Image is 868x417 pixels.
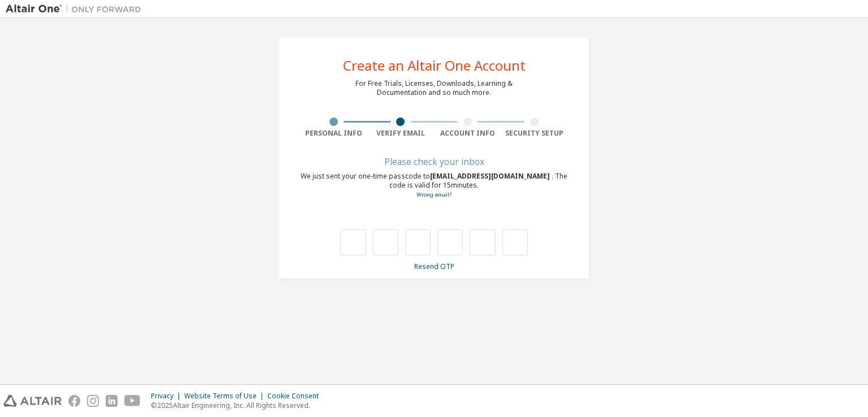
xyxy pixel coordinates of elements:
[151,401,325,410] p: © 2025 Altair Engineering, Inc. All Rights Reserved.
[434,129,501,138] div: Account Info
[267,392,325,401] div: Cookie Consent
[151,392,184,401] div: Privacy
[68,395,80,407] img: facebook.svg
[501,129,568,138] div: Security Setup
[106,395,118,407] img: linkedin.svg
[343,59,526,72] div: Create an Altair One Account
[416,191,452,198] a: Go back to the registration form
[414,262,454,271] a: Resend OTP
[367,129,435,138] div: Verify Email
[124,395,141,407] img: youtube.svg
[184,392,267,401] div: Website Terms of Use
[355,79,513,97] div: For Free Trials, Licenses, Downloads, Learning & Documentation and so much more.
[300,158,568,165] div: Please check your inbox
[87,395,99,407] img: instagram.svg
[300,172,568,199] div: We just sent your one-time passcode to . The code is valid for 15 minutes.
[6,3,147,15] img: Altair One
[430,171,552,181] span: [EMAIL_ADDRESS][DOMAIN_NAME]
[3,395,62,407] img: altair_logo.svg
[300,129,367,138] div: Personal Info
